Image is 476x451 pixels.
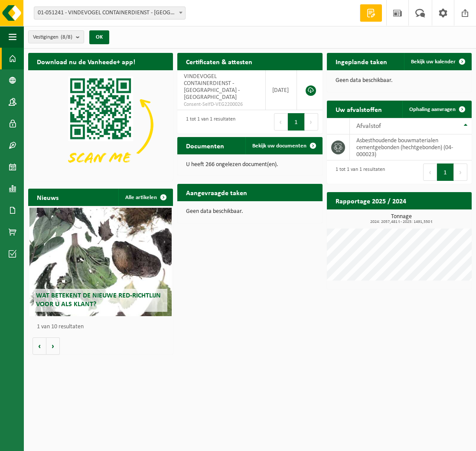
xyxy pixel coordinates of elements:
[336,78,463,84] p: Geen data beschikbaar.
[350,134,472,160] td: asbesthoudende bouwmaterialen cementgebonden (hechtgebonden) (04-000023)
[28,189,67,206] h2: Nieuws
[411,59,456,65] span: Bekijk uw kalender
[89,30,109,44] button: OK
[37,324,169,330] p: 1 van 10 resultaten
[356,123,381,130] span: Afvalstof
[404,53,471,70] a: Bekijk uw kalender
[29,208,172,316] a: Wat betekent de nieuwe RED-richtlijn voor u als klant?
[28,30,84,43] button: Vestigingen(8/8)
[118,189,172,206] a: Alle artikelen
[184,101,259,108] span: Consent-SelfD-VEG2200026
[252,143,306,149] span: Bekijk uw documenten
[266,70,297,110] td: [DATE]
[331,214,472,224] h3: Tonnage
[46,337,60,355] button: Volgende
[184,73,240,101] span: VINDEVOGEL CONTAINERDIENST - [GEOGRAPHIC_DATA] - [GEOGRAPHIC_DATA]
[454,163,467,181] button: Next
[331,163,385,182] div: 1 tot 1 van 1 resultaten
[245,137,322,154] a: Bekijk uw documenten
[305,113,318,131] button: Next
[274,113,288,131] button: Previous
[402,101,471,118] a: Ophaling aanvragen
[33,337,46,355] button: Vorige
[327,192,415,209] h2: Rapportage 2025 / 2024
[423,163,437,181] button: Previous
[331,220,472,224] span: 2024: 2057,481 t - 2025: 1491,550 t
[177,137,233,154] h2: Documenten
[177,184,256,201] h2: Aangevraagde taken
[407,209,471,226] a: Bekijk rapportage
[36,292,161,307] span: Wat betekent de nieuwe RED-richtlijn voor u als klant?
[186,209,313,215] p: Geen data beschikbaar.
[186,162,313,168] p: U heeft 266 ongelezen document(en).
[409,107,456,112] span: Ophaling aanvragen
[28,53,144,70] h2: Download nu de Vanheede+ app!
[177,53,261,70] h2: Certificaten & attesten
[437,163,454,181] button: 1
[34,7,185,19] span: 01-051241 - VINDEVOGEL CONTAINERDIENST - OUDENAARDE - OUDENAARDE
[327,53,396,70] h2: Ingeplande taken
[288,113,305,131] button: 1
[327,101,391,118] h2: Uw afvalstoffen
[182,112,235,131] div: 1 tot 1 van 1 resultaten
[61,34,72,40] count: (8/8)
[33,31,72,44] span: Vestigingen
[28,70,173,179] img: Download de VHEPlus App
[34,7,186,20] span: 01-051241 - VINDEVOGEL CONTAINERDIENST - OUDENAARDE - OUDENAARDE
